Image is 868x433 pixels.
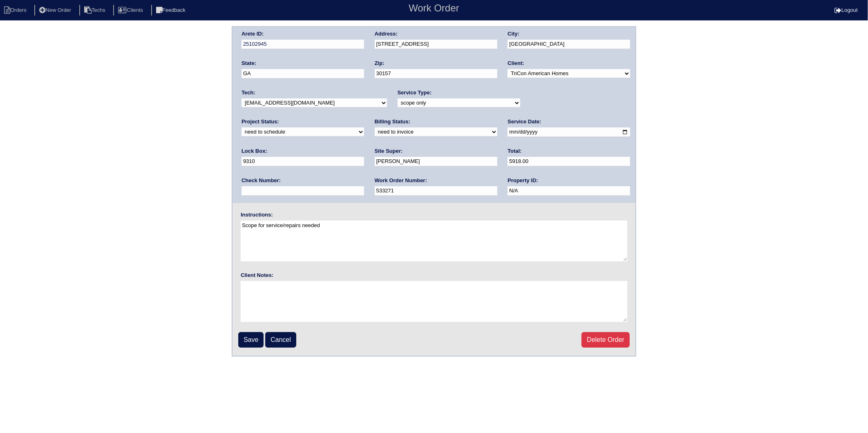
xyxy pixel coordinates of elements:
[508,60,524,67] label: Client:
[582,332,630,348] a: Delete Order
[265,332,296,348] a: Cancel
[242,60,256,67] label: State:
[375,177,427,184] label: Work Order Number:
[241,272,273,279] label: Client Notes:
[508,177,538,184] label: Property ID:
[113,7,150,13] a: Clients
[113,5,150,16] li: Clients
[375,60,385,67] label: Zip:
[375,30,398,38] label: Address:
[241,221,627,261] textarea: Scope for service/repairs needed
[375,147,403,155] label: Site Super:
[242,89,255,96] label: Tech:
[375,40,497,49] input: Enter a location
[508,118,541,125] label: Service Date:
[79,5,112,16] li: Techs
[508,30,519,38] label: City:
[241,211,273,219] label: Instructions:
[242,118,279,125] label: Project Status:
[151,5,192,16] li: Feedback
[79,7,112,13] a: Techs
[34,5,78,16] li: New Order
[34,7,78,13] a: New Order
[508,147,521,155] label: Total:
[834,7,858,13] a: Logout
[238,332,264,348] input: Save
[398,89,432,96] label: Service Type:
[242,177,281,184] label: Check Number:
[242,30,264,38] label: Arete ID:
[375,118,410,125] label: Billing Status:
[242,147,267,155] label: Lock Box:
